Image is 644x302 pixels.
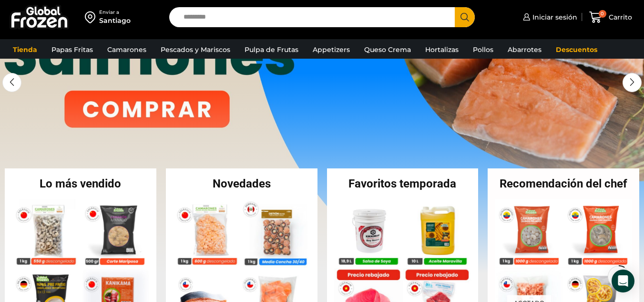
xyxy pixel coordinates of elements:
a: Queso Crema [359,41,416,59]
a: Pulpa de Frutas [240,41,303,59]
img: address-field-icon.svg [85,9,99,25]
a: Abarrotes [503,41,546,59]
a: Camarones [102,41,151,59]
a: 0 Carrito [587,6,634,29]
h2: Favoritos temporada [327,178,479,189]
a: Appetizers [308,41,355,59]
a: Iniciar sesión [521,8,577,27]
div: Next slide [623,73,642,92]
span: 0 [599,10,606,18]
a: Pollos [468,41,498,59]
h2: Lo más vendido [5,178,156,189]
a: Pescados y Mariscos [156,41,235,59]
span: Carrito [606,12,632,22]
a: Descuentos [551,41,602,59]
a: Papas Fritas [47,41,98,59]
div: Open Intercom Messenger [612,270,634,292]
div: Enviar a [99,9,131,16]
a: Tienda [8,41,42,59]
h2: Recomendación del chef [488,178,639,189]
span: Iniciar sesión [530,12,577,22]
div: Previous slide [2,73,21,92]
a: Hortalizas [420,41,463,59]
button: Search button [455,7,475,27]
h2: Novedades [166,178,317,189]
div: Santiago [99,16,131,25]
